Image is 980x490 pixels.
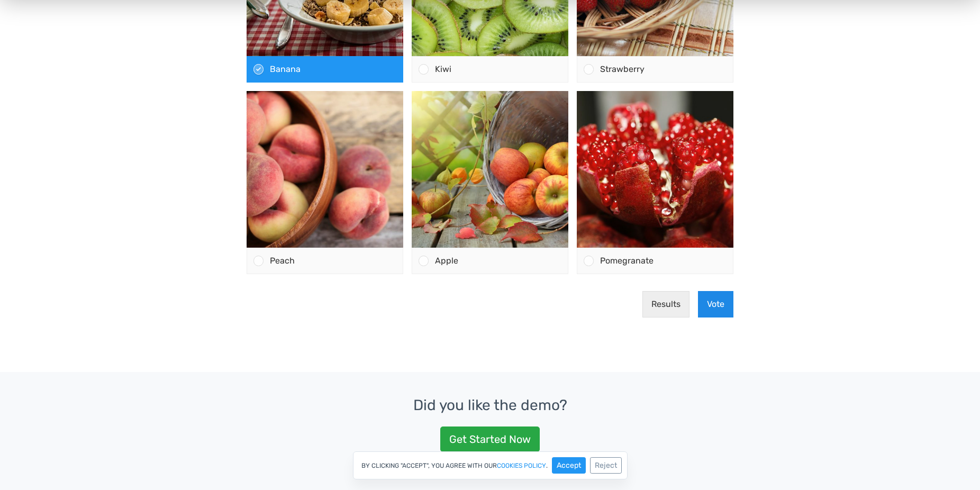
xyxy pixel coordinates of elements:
span: Apple [435,398,458,409]
h3: Did you like the demo? [25,397,955,414]
span: Strawberry [600,207,645,217]
img: fruit-3246127_1920-500x500.jpg [412,42,568,199]
button: Results [642,434,689,460]
a: cookies policy [497,462,546,469]
p: Your favorite fruit? [247,21,733,34]
button: Vote [698,434,733,460]
img: peach-3314679_1920-500x500.jpg [247,234,403,391]
div: By clicking "Accept", you agree with our . [353,451,628,479]
span: Banana [270,207,301,217]
span: Kiwi [435,207,451,217]
button: Accept [552,457,586,474]
img: cereal-898073_1920-500x500.jpg [247,42,403,199]
img: pomegranate-196800_1920-500x500.jpg [577,234,733,391]
a: Get Started Now [440,427,540,452]
span: Peach [270,398,295,409]
img: strawberry-1180048_1920-500x500.jpg [577,42,733,199]
button: Reject [590,457,622,474]
img: apple-1776744_1920-500x500.jpg [412,234,568,391]
span: Pomegranate [600,398,654,409]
